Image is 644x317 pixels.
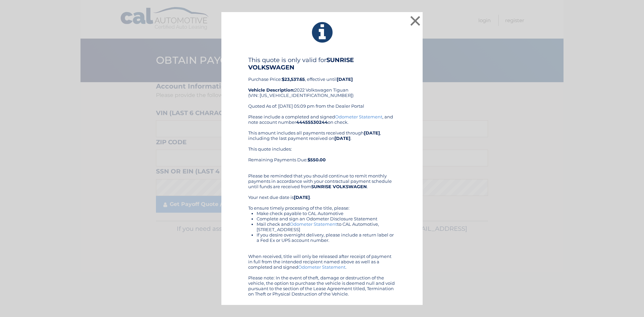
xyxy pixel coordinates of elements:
b: $550.00 [308,157,326,162]
b: [DATE] [294,195,310,200]
div: This quote includes: Remaining Payments Due: [248,146,396,168]
b: [DATE] [364,130,380,136]
b: SUNRISE VOLKSWAGEN [311,184,367,189]
button: × [409,14,422,28]
li: Mail check and to CAL Automotive, [STREET_ADDRESS] [257,221,396,232]
li: If you desire overnight delivery, please include a return label or a Fed Ex or UPS account number. [257,232,396,243]
b: [DATE] [334,136,351,141]
b: 44455530244 [296,119,328,125]
b: [DATE] [337,76,353,82]
b: SUNRISE VOLKSWAGEN [248,56,354,71]
b: $23,537.65 [282,76,305,82]
div: Purchase Price: , effective until 2022 Volkswagen Tiguan (VIN: [US_VEHICLE_IDENTIFICATION_NUMBER]... [248,56,396,114]
li: Make check payable to CAL Automotive [257,211,396,216]
a: Odometer Statement [290,221,337,227]
a: Odometer Statement [335,114,382,119]
li: Complete and sign an Odometer Disclosure Statement [257,216,396,221]
h4: This quote is only valid for [248,56,396,71]
div: Please include a completed and signed , and note account number on check. This amount includes al... [248,114,396,297]
a: Odometer Statement [298,264,345,270]
strong: Vehicle Description: [248,87,294,93]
